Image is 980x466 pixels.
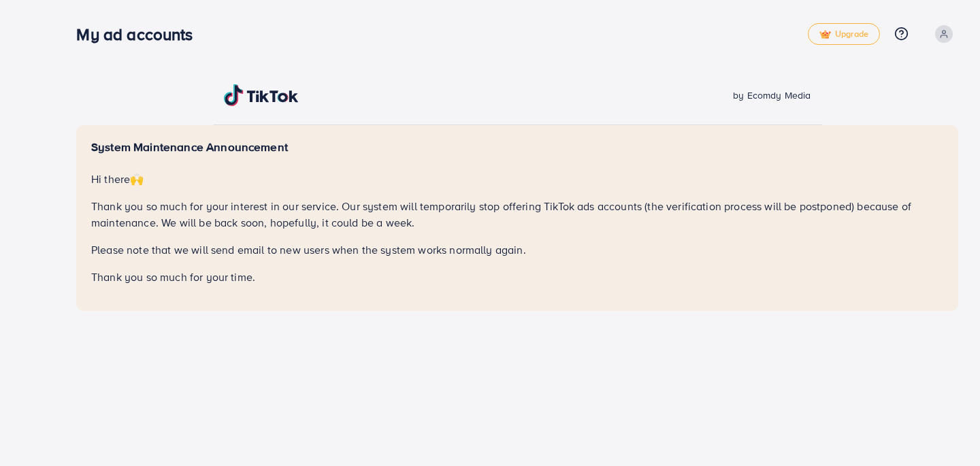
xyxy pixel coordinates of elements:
span: Upgrade [819,29,868,39]
p: Please note that we will send email to new users when the system works normally again. [91,242,943,258]
span: by Ecomdy Media [733,88,811,102]
img: tick [819,30,831,39]
span: 🙌 [130,171,144,186]
p: Thank you so much for your interest in our service. Our system will temporarily stop offering Tik... [91,198,943,231]
p: Thank you so much for your time. [91,269,943,285]
h3: My ad accounts [76,24,203,44]
a: tickUpgrade [808,23,880,45]
h5: System Maintenance Announcement [91,140,943,154]
p: Hi there [91,171,943,187]
img: TikTok [224,84,299,106]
